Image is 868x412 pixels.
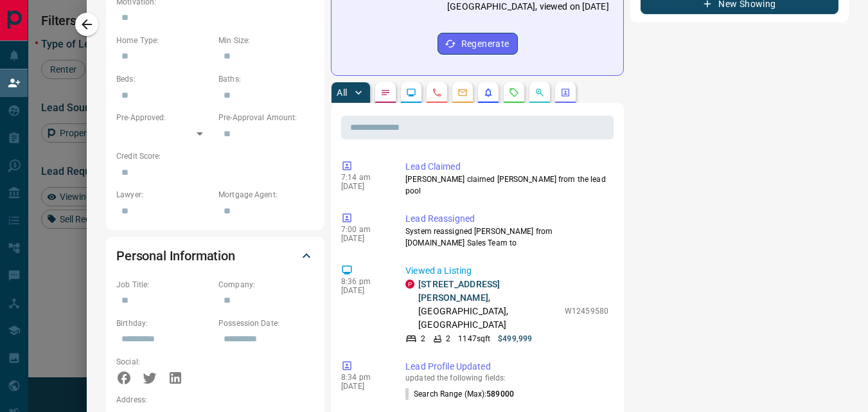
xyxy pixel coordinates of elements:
p: Beds: [116,73,212,85]
p: [DATE] [341,182,386,191]
p: [DATE] [341,382,386,391]
svg: Listing Alerts [483,87,493,98]
p: updated the following fields: [405,373,608,382]
p: Lead Profile Updated [405,360,608,373]
p: [PERSON_NAME] claimed [PERSON_NAME] from the lead pool [405,174,608,197]
svg: Opportunities [535,87,545,98]
p: [DATE] [341,286,386,295]
p: 7:14 am [341,173,386,182]
p: Job Title: [116,279,212,291]
p: System reassigned [PERSON_NAME] from [DOMAIN_NAME] Sales Team to [405,226,608,249]
p: 7:00 am [341,225,386,234]
p: W12459580 [565,305,608,317]
p: Lawyer: [116,189,212,201]
button: Regenerate [438,33,518,55]
p: Home Type: [116,35,212,46]
p: Baths: [218,73,314,85]
p: Company: [218,279,314,291]
svg: Calls [432,87,442,98]
a: [STREET_ADDRESS][PERSON_NAME] [418,279,500,303]
p: Search Range (Max) : [405,388,514,400]
p: 8:34 pm [341,373,386,382]
p: Birthday: [116,318,212,329]
p: 2 [446,333,450,345]
p: , [GEOGRAPHIC_DATA], [GEOGRAPHIC_DATA] [418,278,558,332]
p: Pre-Approval Amount: [218,112,314,123]
svg: Requests [509,87,519,98]
svg: Notes [380,87,391,98]
p: 8:36 pm [341,277,386,286]
p: All [337,88,347,97]
p: Viewed a Listing [405,264,608,278]
div: property.ca [405,280,414,289]
span: 589000 [486,390,514,399]
p: Pre-Approved: [116,112,212,123]
p: $499,999 [498,333,532,345]
p: Address: [116,394,314,406]
p: Possession Date: [218,318,314,329]
svg: Agent Actions [560,87,571,98]
p: 1147 sqft [458,333,490,345]
svg: Lead Browsing Activity [406,87,416,98]
p: Credit Score: [116,150,314,162]
p: Min Size: [218,35,314,46]
p: 2 [421,333,425,345]
p: [DATE] [341,234,386,243]
div: Personal Information [116,240,314,271]
svg: Emails [457,87,468,98]
p: Lead Reassigned [405,212,608,226]
p: Lead Claimed [405,160,608,174]
p: Social: [116,356,212,368]
h2: Personal Information [116,246,235,266]
p: Mortgage Agent: [218,189,314,201]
